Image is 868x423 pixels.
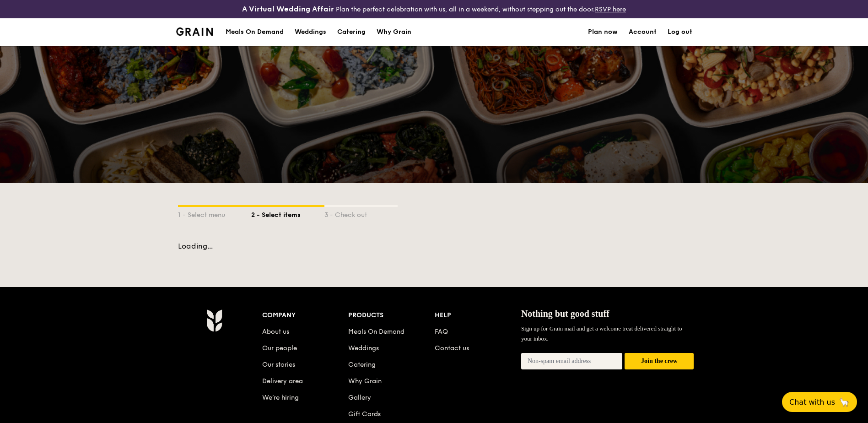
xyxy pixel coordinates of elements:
[595,5,626,13] a: RSVP here
[377,18,411,46] div: Why Grain
[295,18,326,46] div: Weddings
[220,18,289,46] a: Meals On Demand
[332,18,371,46] a: Catering
[521,353,623,369] input: Non-spam email address
[435,309,521,322] div: Help
[789,398,835,407] span: Chat with us
[206,309,222,332] img: AYc88T3wAAAABJRU5ErkJggg==
[226,18,284,46] div: Meals On Demand
[262,361,295,369] a: Our stories
[262,394,299,401] a: We’re hiring
[176,27,213,36] a: Logotype
[371,18,417,46] a: Why Grain
[171,4,698,15] div: Plan the perfect celebration with us, all in a weekend, without stepping out the door.
[588,18,618,46] a: Plan now
[348,328,404,336] a: Meals On Demand
[782,392,857,412] button: Chat with us🦙
[337,18,366,46] div: Catering
[348,394,371,401] a: Gallery
[262,309,349,322] div: Company
[435,328,448,336] a: FAQ
[262,344,297,352] a: Our people
[289,18,332,46] a: Weddings
[521,309,609,319] span: Nothing but good stuff
[178,207,251,220] div: 1 - Select menu
[348,410,381,418] a: Gift Cards
[242,4,334,15] h4: A Virtual Wedding Affair
[521,325,682,342] span: Sign up for Grain mail and get a welcome treat delivered straight to your inbox.
[348,344,379,352] a: Weddings
[348,309,435,322] div: Products
[324,207,398,220] div: 3 - Check out
[839,397,850,407] span: 🦙
[435,344,469,352] a: Contact us
[348,361,376,369] a: Catering
[629,18,657,46] a: Account
[262,328,289,336] a: About us
[176,27,213,36] img: Grain
[625,353,694,370] button: Join the crew
[668,18,692,46] a: Log out
[262,377,303,385] a: Delivery area
[251,207,324,220] div: 2 - Select items
[178,242,690,250] div: Loading...
[348,377,382,385] a: Why Grain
